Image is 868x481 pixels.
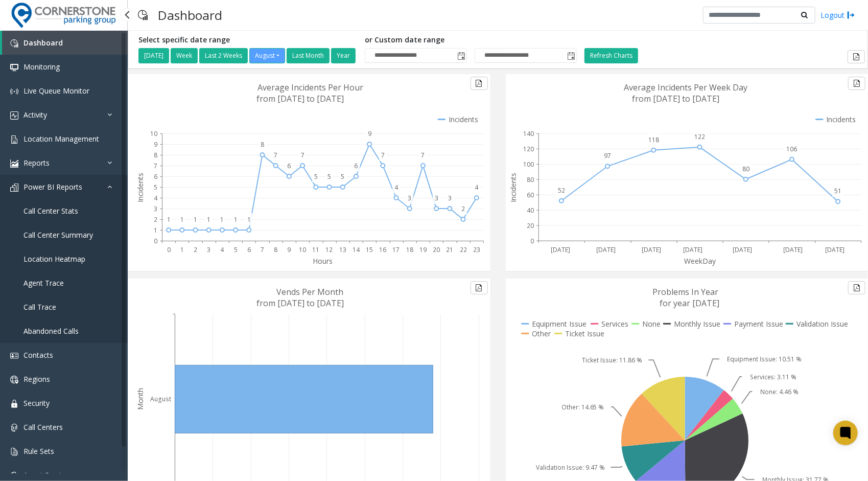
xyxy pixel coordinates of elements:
[138,36,357,44] h5: Select specific date range
[261,140,264,149] text: 8
[24,62,60,72] span: Monitoring
[742,165,749,173] text: 80
[530,237,534,245] text: 0
[24,278,64,288] span: Agent Trace
[558,186,565,195] text: 52
[652,286,718,297] text: Problems In Year
[24,158,50,168] span: Reports
[783,245,803,254] text: [DATE]
[194,245,197,254] text: 2
[683,245,702,254] text: [DATE]
[750,373,797,381] text: Services: 3.11 %
[848,281,865,294] button: Export to pdf
[393,245,400,254] text: 17
[153,3,227,28] h3: Dashboard
[154,194,158,202] text: 4
[24,86,89,96] span: Live Queue Monitor
[247,215,251,224] text: 1
[694,132,705,141] text: 122
[847,10,855,20] img: logout
[10,424,18,432] img: 'icon'
[421,151,425,159] text: 7
[194,215,197,224] text: 1
[150,395,171,404] text: August
[473,245,480,254] text: 23
[624,82,748,93] text: Average Incidents Per Week Day
[10,448,18,456] img: 'icon'
[287,162,291,170] text: 6
[341,172,344,181] text: 5
[460,245,467,254] text: 22
[326,245,333,254] text: 12
[24,230,93,240] span: Call Center Summary
[24,470,72,480] span: Agent Services
[180,245,184,254] text: 1
[596,245,615,254] text: [DATE]
[820,10,855,20] a: Logout
[261,245,264,254] text: 7
[135,388,145,410] text: Month
[475,183,479,192] text: 4
[10,184,18,192] img: 'icon'
[660,297,719,309] text: for year [DATE]
[455,49,466,63] span: Toggle popup
[154,140,157,149] text: 9
[314,172,318,181] text: 5
[167,245,171,254] text: 0
[154,172,157,181] text: 6
[471,77,488,90] button: Export to pdf
[24,422,63,432] span: Call Centers
[355,162,358,170] text: 6
[446,245,453,254] text: 21
[551,245,570,254] text: [DATE]
[604,152,611,161] text: 97
[327,172,331,181] text: 5
[527,221,534,230] text: 20
[24,302,56,312] span: Call Trace
[848,77,865,90] button: Export to pdf
[247,245,251,254] text: 6
[138,3,148,28] img: pageIcon
[301,151,304,159] text: 7
[220,215,224,224] text: 1
[10,159,18,168] img: 'icon'
[848,50,865,63] button: Export to pdf
[584,48,638,63] button: Refresh Charts
[10,376,18,384] img: 'icon'
[24,326,79,336] span: Abandoned Calls
[135,173,145,202] text: Incidents
[150,129,157,138] text: 10
[733,245,752,254] text: [DATE]
[257,297,344,309] text: from [DATE] to [DATE]
[274,245,277,254] text: 8
[825,245,844,254] text: [DATE]
[234,215,238,224] text: 1
[24,254,85,264] span: Location Heatmap
[277,286,344,297] text: Vends Per Month
[331,48,356,63] button: Year
[728,355,802,363] text: Equipment Issue: 10.51 %
[258,82,364,93] text: Average Incidents Per Hour
[24,38,63,48] span: Dashboard
[448,194,452,202] text: 3
[834,187,841,196] text: 51
[379,245,386,254] text: 16
[10,39,18,48] img: 'icon'
[394,183,398,192] text: 4
[527,206,534,215] text: 40
[287,245,291,254] text: 9
[365,36,577,44] h5: or Custom date range
[167,215,171,224] text: 1
[10,63,18,72] img: 'icon'
[435,194,438,202] text: 3
[171,48,198,63] button: Week
[312,245,319,254] text: 11
[787,145,797,153] text: 106
[433,245,440,254] text: 20
[10,135,18,144] img: 'icon'
[274,151,277,159] text: 7
[760,387,799,396] text: None: 4.46 %
[24,374,50,384] span: Regions
[561,403,604,411] text: Other: 14.65 %
[24,350,53,360] span: Contacts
